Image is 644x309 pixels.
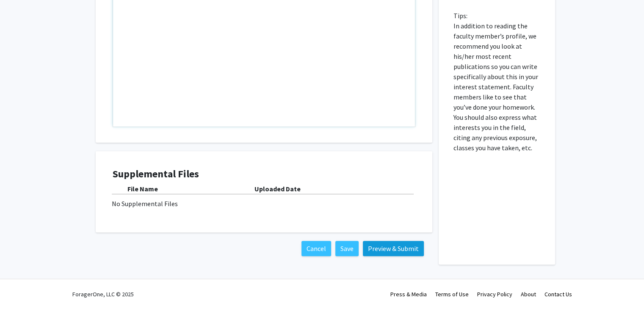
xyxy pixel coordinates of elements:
[301,241,331,256] button: Cancel
[254,185,301,193] b: Uploaded Date
[72,279,134,309] div: ForagerOne, LLC © 2025
[127,185,158,193] b: File Name
[6,271,36,303] iframe: Chat
[477,290,512,298] a: Privacy Policy
[521,290,536,298] a: About
[335,241,359,256] button: Save
[544,290,572,298] a: Contact Us
[390,290,427,298] a: Press & Media
[113,168,415,180] h4: Supplemental Files
[435,290,469,298] a: Terms of Use
[363,241,424,256] button: Preview & Submit
[112,199,416,209] div: No Supplemental Files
